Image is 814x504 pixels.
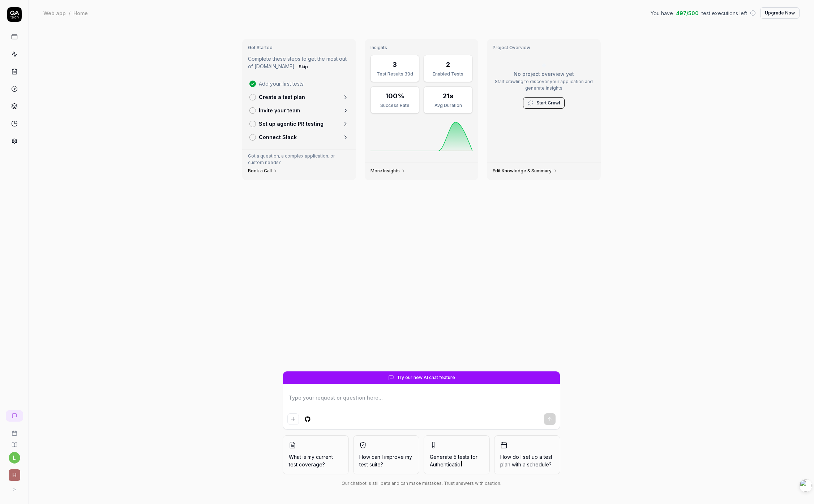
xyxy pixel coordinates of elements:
button: l [9,452,20,464]
span: Try our new AI chat feature [397,374,455,381]
span: You have [651,9,673,17]
div: 21s [443,91,453,101]
button: Upgrade Now [760,7,800,19]
a: More Insights [370,168,406,174]
a: Connect Slack [247,130,352,144]
span: Authenticatio [430,461,460,468]
h3: Get Started [248,45,350,51]
div: Success Rate [375,102,415,109]
div: Our chatbot is still beta and can make mistakes. Trust answers with caution. [283,480,560,487]
p: Start crawling to discover your application and generate insights [493,78,595,91]
a: Invite your team [247,104,352,117]
p: Create a test plan [259,93,305,101]
p: Set up agentic PR testing [259,120,324,128]
div: Test Results 30d [375,71,415,77]
div: Avg Duration [428,102,468,109]
a: Documentation [3,436,26,448]
span: What is my current test coverage? [289,453,343,468]
button: h [3,464,26,482]
p: Got a question, a complex application, or custom needs? [248,153,350,166]
span: How do I set up a test plan with a schedule? [500,453,554,468]
button: Add attachment [287,413,299,425]
div: Web app [43,9,66,17]
div: 2 [446,60,450,69]
p: No project overview yet [493,70,595,78]
span: 497 / 500 [676,9,699,17]
div: / [69,9,70,17]
div: 3 [393,60,397,69]
a: Start Crawl [536,100,560,106]
h3: Insights [370,45,473,51]
h3: Project Overview [493,45,595,51]
button: Skip [297,63,309,71]
a: Edit Knowledge & Summary [493,168,557,174]
span: test executions left [702,9,747,17]
p: Connect Slack [259,133,297,141]
span: How can I improve my test suite? [359,453,413,468]
div: Enabled Tests [428,71,468,77]
a: Book a Call [248,168,278,174]
button: Generate 5 tests forAuthenticatio [424,435,490,474]
a: Set up agentic PR testing [247,117,352,130]
button: What is my current test coverage? [283,435,349,474]
a: Book a call with us [3,425,26,436]
div: Home [73,9,88,17]
p: Complete these steps to get the most out of [DOMAIN_NAME]. [248,55,350,71]
a: Create a test plan [247,90,352,104]
button: How do I set up a test plan with a schedule? [494,435,560,474]
p: Invite your team [259,107,300,114]
div: 100% [385,91,404,101]
span: Generate 5 tests for [430,453,484,468]
span: h [9,469,20,481]
a: New conversation [6,410,23,422]
button: How can I improve my test suite? [353,435,419,474]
